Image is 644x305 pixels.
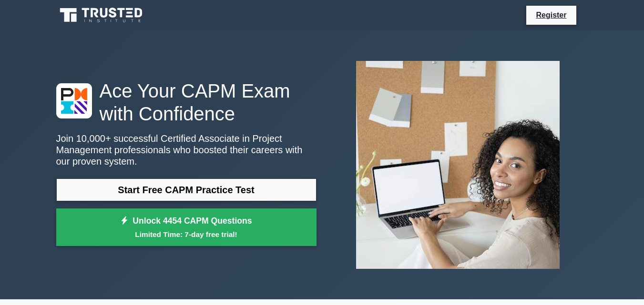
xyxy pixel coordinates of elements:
[56,133,317,167] p: Join 10,000+ successful Certified Associate in Project Management professionals who boosted their...
[56,79,317,125] h1: Ace Your CAPM Exam with Confidence
[56,178,317,201] a: Start Free CAPM Practice Test
[530,9,572,21] a: Register
[68,229,305,240] small: Limited Time: 7-day free trial!
[56,208,317,246] a: Unlock 4454 CAPM QuestionsLimited Time: 7-day free trial!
